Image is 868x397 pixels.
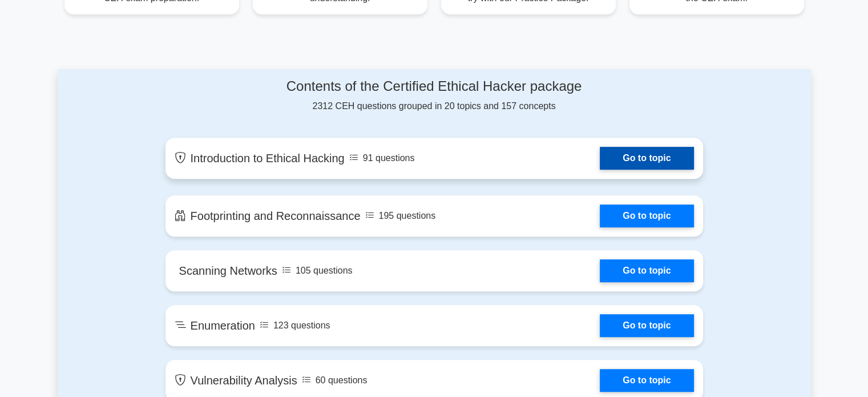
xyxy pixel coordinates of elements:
[600,204,693,227] a: Go to topic
[600,259,693,282] a: Go to topic
[600,314,693,337] a: Go to topic
[165,78,703,95] h4: Contents of the Certified Ethical Hacker package
[600,147,693,170] a: Go to topic
[600,369,693,392] a: Go to topic
[165,78,703,113] div: 2312 CEH questions grouped in 20 topics and 157 concepts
